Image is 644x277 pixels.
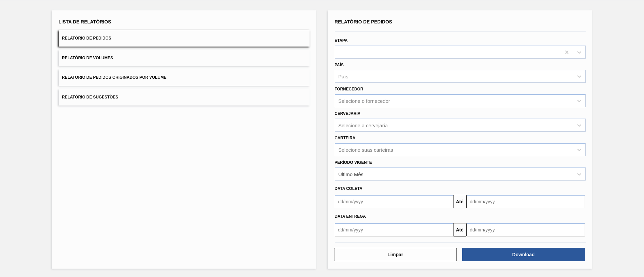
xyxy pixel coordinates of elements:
span: Lista de Relatórios [59,19,111,24]
button: Até [453,223,467,236]
label: Período Vigente [335,160,372,165]
input: dd/mm/yyyy [335,195,453,208]
button: Limpar [334,248,457,261]
span: Relatório de Sugestões [62,95,118,99]
button: Relatório de Sugestões [59,89,310,106]
div: Selecione suas carteiras [338,147,393,152]
span: Data Entrega [335,214,366,219]
label: Cervejaria [335,111,361,116]
input: dd/mm/yyyy [467,223,585,236]
span: Relatório de Pedidos [335,19,392,24]
input: dd/mm/yyyy [467,195,585,208]
span: Relatório de Pedidos [62,36,111,41]
label: Fornecedor [335,87,363,91]
div: Último Mês [338,171,364,177]
button: Até [453,195,467,208]
button: Download [462,248,585,261]
div: Selecione a cervejaria [338,122,388,128]
input: dd/mm/yyyy [335,223,453,236]
label: Carteira [335,136,356,140]
span: Relatório de Volumes [62,56,113,60]
div: País [338,74,348,79]
button: Relatório de Volumes [59,50,310,66]
label: Etapa [335,38,348,43]
label: País [335,63,344,67]
button: Relatório de Pedidos Originados por Volume [59,69,310,86]
button: Relatório de Pedidos [59,30,310,47]
div: Selecione o fornecedor [338,98,390,104]
span: Data coleta [335,186,363,191]
span: Relatório de Pedidos Originados por Volume [62,75,167,80]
